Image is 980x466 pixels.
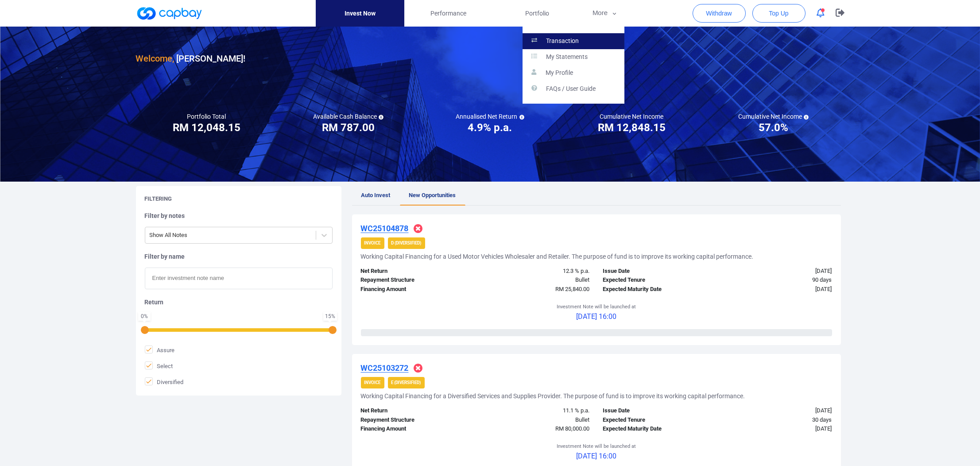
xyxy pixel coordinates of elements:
[546,69,573,77] p: My Profile
[546,37,579,45] p: Transaction
[523,33,624,49] a: Transaction
[523,65,624,81] a: My Profile
[546,53,588,61] p: My Statements
[546,85,596,93] p: FAQs / User Guide
[523,81,624,97] a: FAQs / User Guide
[523,49,624,65] a: My Statements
